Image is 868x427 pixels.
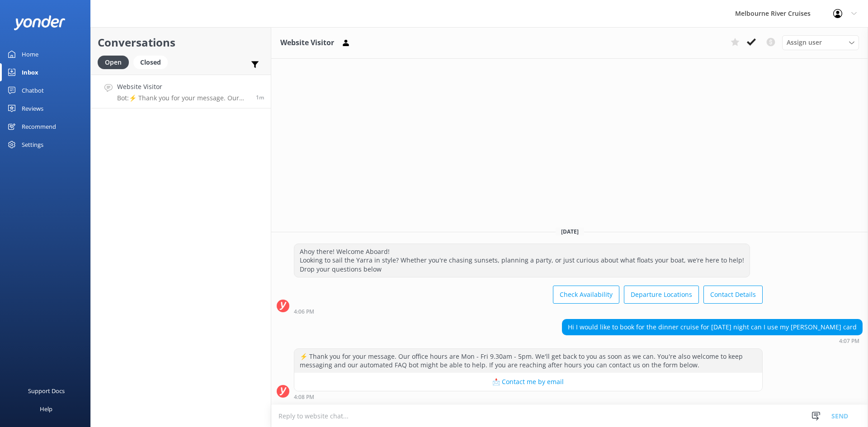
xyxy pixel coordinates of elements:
[117,94,249,102] p: Bot: ⚡ Thank you for your message. Our office hours are Mon - Fri 9.30am - 5pm. We'll get back to...
[22,136,43,154] div: Settings
[22,45,38,63] div: Home
[98,57,133,67] a: Open
[624,286,699,304] button: Departure Locations
[294,308,763,314] div: Sep 22 2025 04:06pm (UTC +10:00) Australia/Sydney
[787,38,822,47] span: Assign user
[40,400,52,418] div: Help
[562,319,862,335] div: Hi I would like to book for the dinner cruise for [DATE] night can I use my [PERSON_NAME] card
[91,75,271,108] a: Website VisitorBot:⚡ Thank you for your message. Our office hours are Mon - Fri 9.30am - 5pm. We'...
[98,34,264,51] h2: Conversations
[553,286,619,304] button: Check Availability
[294,373,762,391] button: 📩 Contact me by email
[280,37,334,49] h3: Website Visitor
[22,117,56,136] div: Recommend
[22,63,38,81] div: Inbox
[839,338,859,344] strong: 4:07 PM
[556,228,584,235] span: [DATE]
[562,338,863,344] div: Sep 22 2025 04:07pm (UTC +10:00) Australia/Sydney
[256,94,264,101] span: Sep 22 2025 04:07pm (UTC +10:00) Australia/Sydney
[294,394,314,400] strong: 4:08 PM
[294,349,762,373] div: ⚡ Thank you for your message. Our office hours are Mon - Fri 9.30am - 5pm. We'll get back to you ...
[782,35,859,50] div: Assign User
[133,57,172,67] a: Closed
[117,82,249,92] h4: Website Visitor
[294,244,750,277] div: Ahoy there! Welcome Aboard! Looking to sail the Yarra in style? Whether you're chasing sunsets, p...
[703,286,763,304] button: Contact Details
[133,56,168,69] div: Closed
[22,99,43,117] div: Reviews
[14,15,66,30] img: yonder-white-logo.png
[294,309,314,314] strong: 4:06 PM
[98,56,129,69] div: Open
[294,394,763,400] div: Sep 22 2025 04:08pm (UTC +10:00) Australia/Sydney
[22,81,44,99] div: Chatbot
[28,382,65,400] div: Support Docs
